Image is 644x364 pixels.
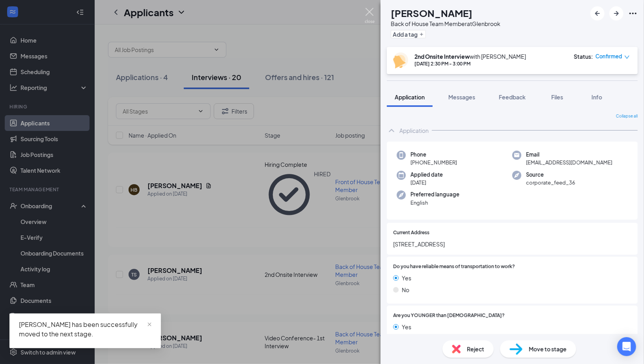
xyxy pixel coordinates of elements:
b: 2nd Onsite Interview [414,53,470,60]
span: Reject [467,345,484,353]
span: corporate_feed_36 [526,179,575,187]
span: Collapse all [616,113,638,119]
div: Back of House Team Member at Glenbrook [391,20,500,28]
div: with [PERSON_NAME] [414,52,526,60]
span: close [147,322,152,327]
span: down [624,54,630,60]
span: Info [592,93,602,101]
span: [EMAIL_ADDRESS][DOMAIN_NAME] [526,159,612,166]
span: Phone [411,151,457,159]
svg: Ellipses [628,9,638,18]
span: Files [551,93,563,101]
span: English [411,199,459,207]
h1: [PERSON_NAME] [391,6,472,20]
span: Yes [402,323,411,331]
span: [DATE] [411,179,443,187]
span: Confirmed [595,52,622,60]
span: [PHONE_NUMBER] [411,159,457,166]
svg: ArrowRight [612,9,621,18]
button: PlusAdd a tag [391,30,426,38]
span: Feedback [499,93,526,101]
span: Messages [448,93,475,101]
svg: ArrowLeftNew [593,9,602,18]
span: Applied date [411,171,443,179]
span: Move to stage [529,345,567,353]
span: Do you have reliable means of transportation to work? [393,263,515,271]
div: Application [399,127,429,134]
span: No [402,286,409,294]
div: Status : [574,52,593,60]
span: Yes [402,274,411,282]
span: Current Address [393,229,429,237]
svg: ChevronUp [387,126,396,135]
span: Preferred language [411,190,459,198]
span: Source [526,171,575,179]
span: Email [526,151,612,159]
div: [DATE] 2:30 PM - 3:00 PM [414,60,526,67]
span: Are you YOUNGER than [DEMOGRAPHIC_DATA]? [393,312,505,319]
span: [STREET_ADDRESS] [393,240,631,248]
span: Application [395,93,425,101]
button: ArrowLeftNew [590,6,605,21]
button: ArrowRight [609,6,623,21]
div: Open Intercom Messenger [617,337,636,356]
div: [PERSON_NAME] has been successfully moved to the next stage. [19,320,151,339]
svg: Plus [419,32,424,37]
